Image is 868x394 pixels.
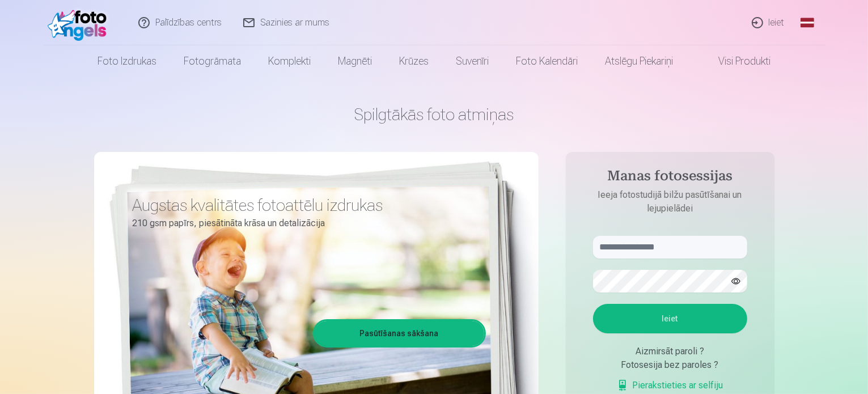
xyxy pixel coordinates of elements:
[386,45,442,77] a: Krūzes
[84,45,170,77] a: Foto izdrukas
[502,45,591,77] a: Foto kalendāri
[133,215,477,231] p: 210 gsm papīrs, piesātināta krāsa un detalizācija
[315,321,484,346] a: Pasūtīšanas sākšana
[593,304,747,333] button: Ieiet
[442,45,502,77] a: Suvenīri
[170,45,255,77] a: Fotogrāmata
[324,45,386,77] a: Magnēti
[687,45,784,77] a: Visi produkti
[48,5,113,41] img: /fa1
[133,195,477,215] h3: Augstas kvalitātes fotoattēlu izdrukas
[582,168,759,188] h4: Manas fotosessijas
[582,188,759,215] p: Ieeja fotostudijā bilžu pasūtīšanai un lejupielādei
[593,358,747,372] div: Fotosesija bez paroles ?
[94,104,774,125] h1: Spilgtākās foto atmiņas
[593,345,747,358] div: Aizmirsāt paroli ?
[617,379,723,392] a: Pierakstieties ar selfiju
[255,45,324,77] a: Komplekti
[591,45,687,77] a: Atslēgu piekariņi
